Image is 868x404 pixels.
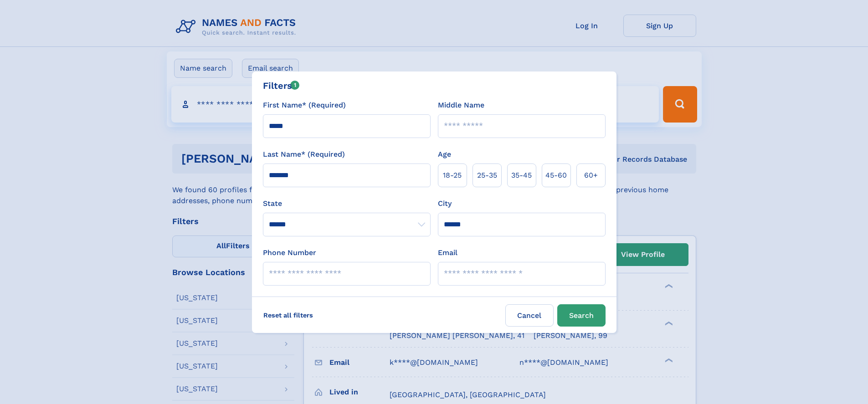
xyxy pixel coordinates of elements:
[545,170,567,181] span: 45‑60
[477,170,497,181] span: 25‑35
[263,247,316,258] label: Phone Number
[263,79,300,92] div: Filters
[584,170,598,181] span: 60+
[263,149,345,160] label: Last Name* (Required)
[438,198,452,209] label: City
[263,100,346,111] label: First Name* (Required)
[438,247,457,258] label: Email
[438,149,451,160] label: Age
[263,198,431,209] label: State
[505,304,554,327] label: Cancel
[257,304,319,326] label: Reset all filters
[443,170,462,181] span: 18‑25
[438,100,484,111] label: Middle Name
[511,170,532,181] span: 35‑45
[557,304,606,327] button: Search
